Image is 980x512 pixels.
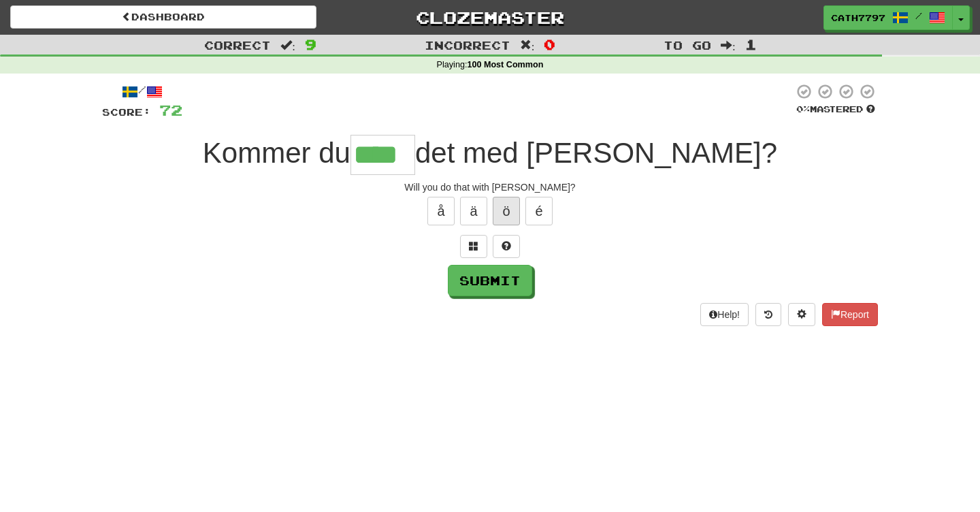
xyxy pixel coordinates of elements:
[448,265,532,296] button: Submit
[831,12,885,24] span: cath7797
[822,303,878,326] button: Report
[520,39,535,51] span: :
[280,39,295,51] span: :
[460,197,487,225] button: ä
[337,5,643,29] a: Clozemaster
[204,38,271,52] span: Correct
[823,5,953,30] a: cath7797 /
[794,103,878,116] div: Mastered
[745,36,757,52] span: 1
[102,180,878,194] div: Will you do that with [PERSON_NAME]?
[700,303,749,326] button: Help!
[525,197,553,225] button: é
[415,137,777,169] span: det med [PERSON_NAME]?
[425,38,510,52] span: Incorrect
[460,235,487,258] button: Switch sentence to multiple choice alt+p
[493,235,520,258] button: Single letter hint - you only get 1 per sentence and score half the points! alt+h
[467,60,543,69] strong: 100 Most Common
[755,303,781,326] button: Round history (alt+y)
[102,106,151,118] span: Score:
[721,39,736,51] span: :
[915,11,922,20] span: /
[796,103,810,114] span: 0 %
[102,83,182,100] div: /
[427,197,455,225] button: å
[664,38,711,52] span: To go
[10,5,316,29] a: Dashboard
[493,197,520,225] button: ö
[305,36,316,52] span: 9
[159,101,182,118] span: 72
[203,137,350,169] span: Kommer du
[544,36,555,52] span: 0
